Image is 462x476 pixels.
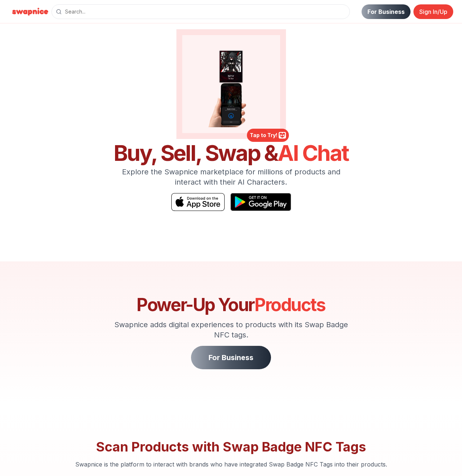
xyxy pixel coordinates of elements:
[278,140,348,166] span: AI Chat
[362,4,411,19] a: For Business
[9,439,453,454] h2: Scan Products with Swap Badge NFC Tags
[108,142,354,164] h1: Buy, Sell, Swap &
[188,41,274,127] img: NFC Scan Demonstration
[255,294,325,316] span: Products
[108,296,354,314] h2: Power-Up Your
[9,6,51,18] img: Swapnice Logo
[230,193,291,211] img: Get it on Google Play
[9,460,453,469] p: Swapnice is the platform to interact with brands who have integrated Swap Badge NFC Tags into the...
[413,4,453,19] a: Sign In/Up
[108,167,354,187] p: Explore the Swapnice marketplace for millions of products and interact with their AI Characters.
[51,4,350,19] input: Search...
[191,346,271,369] a: For Business
[108,320,354,340] p: Swapnice adds digital experiences to products with its Swap Badge NFC tags.
[171,193,225,211] img: Download Swapnice on the App Store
